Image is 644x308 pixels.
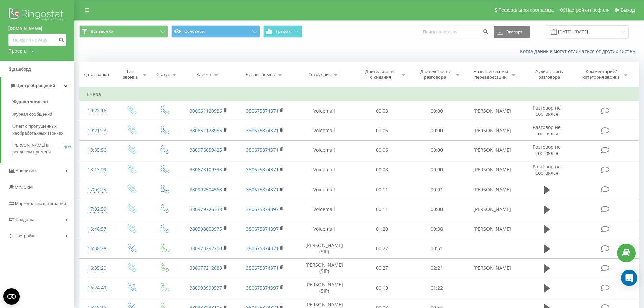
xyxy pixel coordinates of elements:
[190,245,222,252] a: 380973292700
[409,278,464,298] td: 01:22
[196,72,211,77] div: Клиент
[409,101,464,121] td: 00:00
[293,278,355,298] td: [PERSON_NAME] (SIP)
[409,239,464,258] td: 00:51
[190,108,222,114] a: 380661128986
[87,104,108,117] div: 19:22:16
[87,281,108,294] div: 16:24:49
[520,48,639,54] a: Когда данные могут отличаться от других систем
[190,285,222,291] a: 380993990537
[355,140,409,160] td: 00:06
[355,160,409,180] td: 00:08
[362,69,399,80] div: Длительность ожидания
[87,203,108,216] div: 17:02:59
[263,25,302,38] button: График
[87,183,108,196] div: 17:54:39
[464,121,521,140] td: [PERSON_NAME]
[12,99,48,105] span: Журнал звонков
[12,67,31,72] span: Дашборд
[293,199,355,219] td: Voicemail
[190,127,222,134] a: 380661128986
[308,72,331,77] div: Сотрудник
[473,69,509,80] div: Название схемы переадресации
[246,186,279,193] a: 380675874371
[84,72,109,77] div: Дата звонка
[87,262,108,275] div: 16:35:20
[12,142,64,156] span: [PERSON_NAME] в реальном времени
[355,180,409,199] td: 00:11
[494,26,530,38] button: Экспорт
[533,124,561,137] span: Разговор не состоялся
[464,101,521,121] td: [PERSON_NAME]
[16,83,55,88] span: Центр обращений
[464,258,521,278] td: [PERSON_NAME]
[8,48,27,54] div: Проекты
[12,111,52,118] span: Журнал сообщений
[246,147,279,153] a: 380675874371
[15,201,66,206] span: Маркетплейс интеграций
[1,77,74,94] a: Центр обращений
[581,69,621,80] div: Комментарий/категория звонка
[246,72,275,77] div: Бизнес номер
[464,199,521,219] td: [PERSON_NAME]
[464,140,521,160] td: [PERSON_NAME]
[8,7,66,24] img: Ringostat logo
[464,180,521,199] td: [PERSON_NAME]
[409,140,464,160] td: 00:00
[246,127,279,134] a: 380675874371
[419,26,490,38] input: Поиск по номеру
[293,140,355,160] td: Voicemail
[190,226,222,232] a: 380508003975
[293,160,355,180] td: Voicemail
[246,285,279,291] a: 380675874397
[80,88,639,101] td: Вчера
[8,34,66,46] input: Поиск по номеру
[12,123,71,137] span: Отчет о пропущенных необработанных звонках
[14,233,36,238] span: Настройки
[16,168,37,173] span: Аналитика
[12,108,74,120] a: Журнал сообщений
[246,206,279,212] a: 380675874397
[87,222,108,236] div: 16:48:57
[293,180,355,199] td: Voicemail
[464,160,521,180] td: [PERSON_NAME]
[527,69,571,80] div: Аудиозапись разговора
[276,29,291,34] span: График
[533,163,561,176] span: Разговор не состоялся
[355,121,409,140] td: 00:06
[621,7,635,13] span: Выход
[355,239,409,258] td: 00:22
[533,104,561,117] span: Разговор не состоялся
[190,265,222,271] a: 380977212688
[355,199,409,219] td: 00:11
[409,219,464,239] td: 00:38
[566,7,610,13] span: Настройки профиля
[498,7,554,13] span: Реферальная программа
[246,265,279,271] a: 380675874371
[171,25,260,38] button: Основной
[293,219,355,239] td: Voicemail
[355,258,409,278] td: 00:27
[246,226,279,232] a: 380675874397
[156,72,170,77] div: Статус
[190,147,222,153] a: 380976659425
[409,121,464,140] td: 00:00
[355,219,409,239] td: 01:20
[246,166,279,173] a: 380675874371
[409,180,464,199] td: 00:01
[8,25,66,32] a: [DOMAIN_NAME]
[621,270,637,286] div: Open Intercom Messenger
[3,288,20,305] button: Open CMP widget
[87,163,108,176] div: 18:13:29
[79,25,168,38] button: Все звонки
[355,101,409,121] td: 00:03
[91,29,113,34] span: Все звонки
[190,166,222,173] a: 380678109338
[15,217,35,222] span: Средства
[121,69,140,80] div: Тип звонка
[190,186,222,193] a: 380992504568
[87,124,108,137] div: 19:21:23
[246,245,279,252] a: 380675874371
[293,101,355,121] td: Voicemail
[293,258,355,278] td: [PERSON_NAME] (SIP)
